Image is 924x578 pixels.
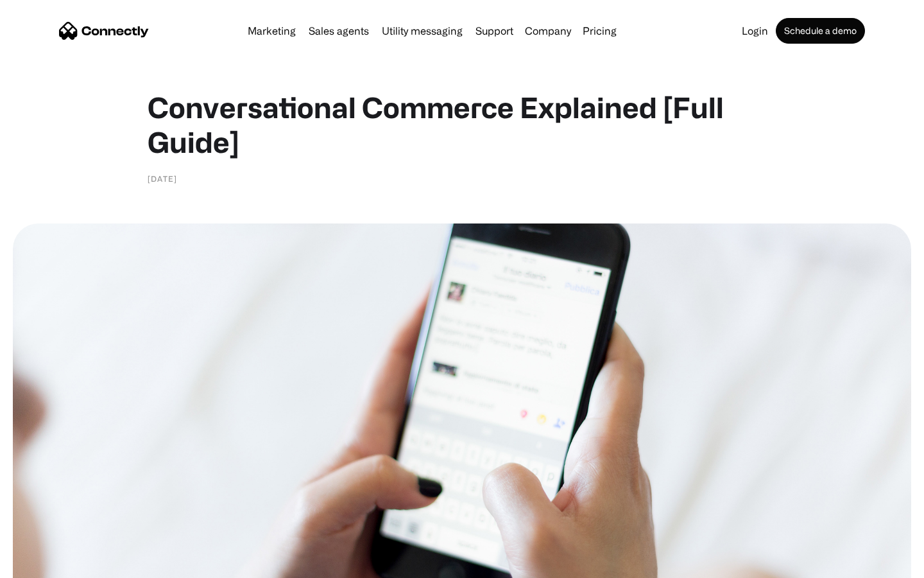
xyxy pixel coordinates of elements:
div: Company [525,22,571,40]
div: [DATE] [148,172,177,185]
a: Utility messaging [377,26,468,36]
aside: Language selected: English [13,556,77,574]
a: Support [470,26,518,36]
a: Login [737,26,773,36]
a: Marketing [243,26,301,36]
ul: Language list [26,556,77,574]
a: Schedule a demo [776,18,865,44]
a: Sales agents [304,26,374,36]
h1: Conversational Commerce Explained [Full Guide] [148,90,776,159]
a: Pricing [577,26,622,36]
